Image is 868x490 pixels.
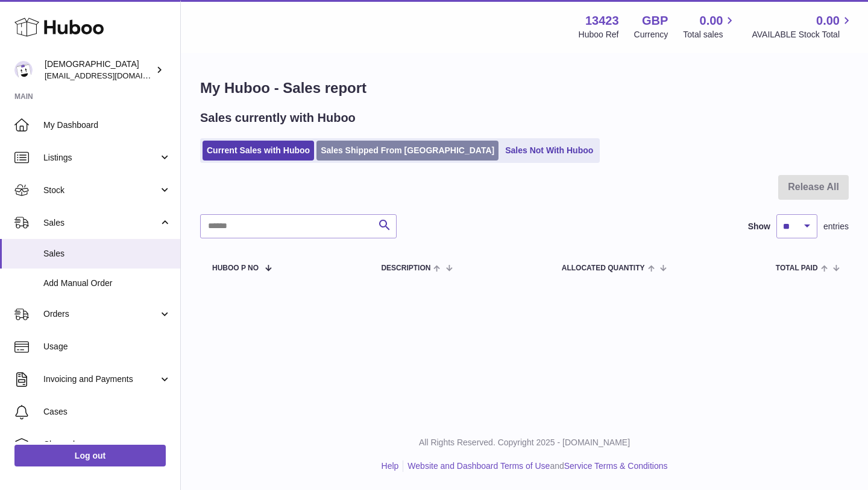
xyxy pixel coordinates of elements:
span: Usage [43,341,171,352]
span: 0.00 [816,13,840,29]
p: All Rights Reserved. Copyright 2025 - [DOMAIN_NAME] [190,437,858,448]
span: entries [823,221,849,232]
span: AVAILABLE Stock Total [752,29,854,40]
div: [DEMOGRAPHIC_DATA] [45,59,153,81]
span: My Dashboard [43,119,171,131]
span: Cases [43,406,171,418]
h1: My Huboo - Sales report [200,78,849,98]
span: Invoicing and Payments [43,374,159,385]
div: Huboo Ref [579,29,619,40]
span: Description [381,264,430,272]
a: Current Sales with Huboo [203,141,314,161]
a: Log out [14,445,166,466]
span: [EMAIL_ADDRESS][DOMAIN_NAME] [45,71,177,80]
span: ALLOCATED Quantity [562,264,645,272]
span: Add Manual Order [43,278,171,289]
a: 0.00 Total sales [683,13,737,40]
span: Stock [43,185,159,196]
span: Total paid [776,264,818,272]
span: Orders [43,308,159,320]
a: Website and Dashboard Terms of Use [407,461,550,471]
strong: GBP [642,13,668,29]
a: Sales Not With Huboo [501,141,597,161]
a: Help [382,461,399,471]
span: Listings [43,152,159,164]
div: Currency [634,29,668,40]
h2: Sales currently with Huboo [200,110,356,126]
span: 0.00 [700,13,723,29]
span: Channels [43,439,171,450]
label: Show [748,221,770,232]
span: Sales [43,248,171,259]
a: 0.00 AVAILABLE Stock Total [752,13,854,40]
span: Huboo P no [212,264,259,272]
strong: 13423 [585,13,619,29]
a: Sales Shipped From [GEOGRAPHIC_DATA] [316,141,498,161]
span: Total sales [683,29,737,40]
span: Sales [43,217,159,229]
img: olgazyuz@outlook.com [14,61,33,79]
li: and [403,460,667,472]
a: Service Terms & Conditions [564,461,668,471]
